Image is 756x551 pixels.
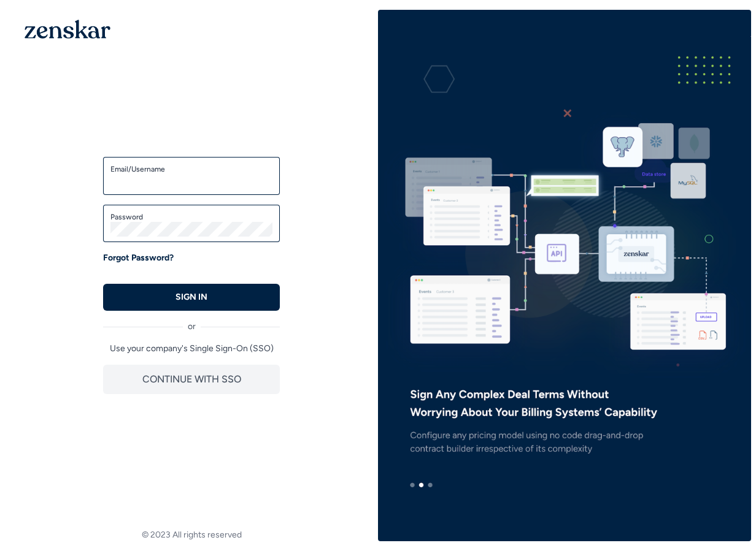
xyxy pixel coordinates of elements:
[103,252,174,264] a: Forgot Password?
[110,212,272,222] label: Password
[103,365,280,394] button: CONTINUE WITH SSO
[103,284,280,311] button: SIGN IN
[5,529,378,541] footer: © 2023 All rights reserved
[25,20,110,39] img: 1OGAJ2xQqyY4LXKgY66KYq0eOWRCkrZdAb3gUhuVAqdWPZE9SRJmCz+oDMSn4zDLXe31Ii730ItAGKgCKgCCgCikA4Av8PJUP...
[110,164,272,174] label: Email/Username
[378,36,751,515] img: e3ZQAAAMhDCM8y96E9JIIDxLgAABAgQIECBAgAABAgQyAoJA5mpDCRAgQIAAAQIECBAgQIAAAQIECBAgQKAsIAiU37edAAECB...
[103,311,280,333] div: or
[175,291,207,303] p: SIGN IN
[103,343,280,355] p: Use your company's Single Sign-On (SSO)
